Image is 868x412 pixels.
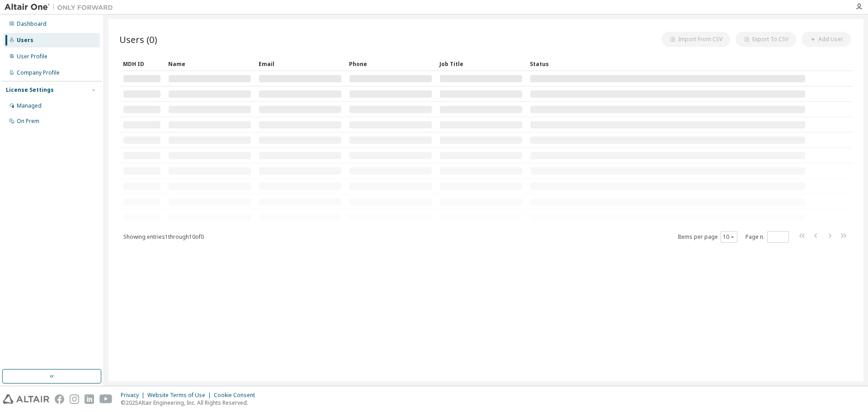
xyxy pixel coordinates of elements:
div: MDH ID [123,57,161,71]
p: © 2025 Altair Engineering, Inc. All Rights Reserved. [121,399,260,407]
div: Phone [349,57,432,71]
span: Users (0) [119,33,157,46]
button: 10 [723,233,735,241]
div: License Settings [6,86,54,94]
button: Import From CSV [661,32,730,47]
div: Job Title [439,57,523,71]
div: Privacy [121,392,147,399]
div: Users [17,37,33,44]
button: Add User [802,32,851,47]
img: altair_logo.svg [3,394,49,404]
div: Company Profile [17,69,60,76]
img: linkedin.svg [85,394,94,404]
div: Email [259,57,342,71]
div: Website Terms of Use [147,392,214,399]
span: Items per page [678,231,737,243]
button: Export To CSV [736,32,796,47]
div: Cookie Consent [214,392,260,399]
img: youtube.svg [99,394,113,404]
div: User Profile [17,53,47,60]
div: Name [168,57,251,71]
span: Showing entries 1 through 10 of 0 [123,233,204,241]
img: facebook.svg [55,394,64,404]
div: Dashboard [17,20,47,28]
div: Status [530,57,806,71]
img: instagram.svg [70,394,79,404]
div: Managed [17,102,42,109]
div: On Prem [17,118,39,125]
img: Altair One [5,3,118,12]
span: Page n. [745,231,789,243]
